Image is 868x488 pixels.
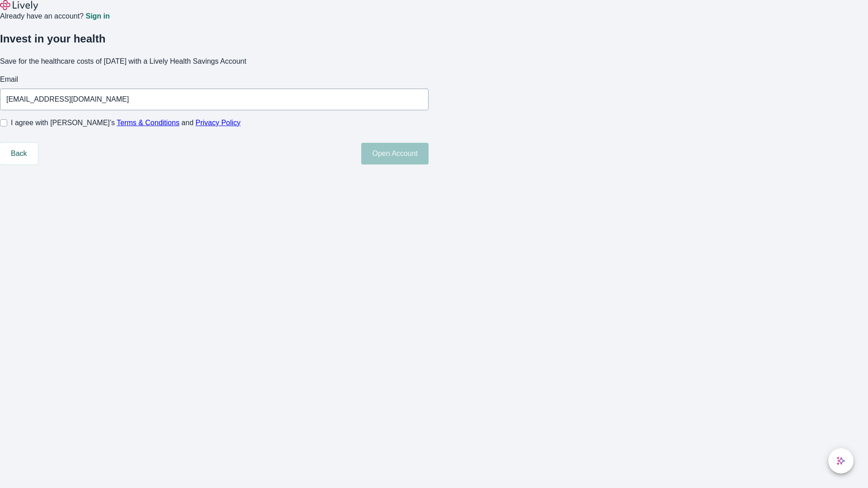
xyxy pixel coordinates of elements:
a: Privacy Policy [196,119,241,127]
svg: Lively AI Assistant [836,456,845,465]
a: Sign in [85,13,109,20]
button: chat [828,448,854,474]
a: Terms & Conditions [117,119,179,127]
span: I agree with [PERSON_NAME]’s and [11,117,241,128]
